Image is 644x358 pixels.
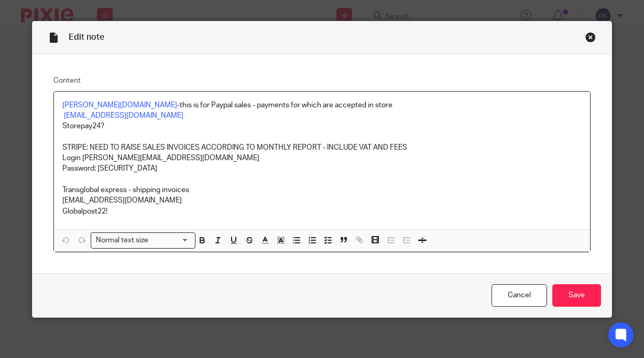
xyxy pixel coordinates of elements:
a: [EMAIL_ADDRESS][DOMAIN_NAME] [64,112,183,119]
p: Storepay24? [62,121,581,131]
p: Globalpost22! [62,206,581,217]
input: Save [552,284,601,307]
p: Login [PERSON_NAME][EMAIL_ADDRESS][DOMAIN_NAME] [62,153,581,163]
div: Close this dialog window [585,32,596,42]
p: Password: [SECURITY_DATA] [62,163,581,174]
p: Transglobal express - shipping invoices [62,185,581,195]
a: [PERSON_NAME][DOMAIN_NAME] [62,102,177,109]
div: Search for option [91,232,195,249]
p: STRIPE: NEED TO RAISE SALES INVOICES ACCORDING TO MONTHLY REPORT - INCLUDE VAT AND FEES [62,142,581,153]
span: Edit note [69,33,104,41]
input: Search for option [151,235,189,246]
a: Cancel [492,284,547,307]
p: -this is for Paypal sales - payments for which are accepted in store [62,100,581,110]
label: Content [53,75,590,86]
span: Normal text size [93,235,150,246]
p: [EMAIL_ADDRESS][DOMAIN_NAME] [62,195,581,206]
